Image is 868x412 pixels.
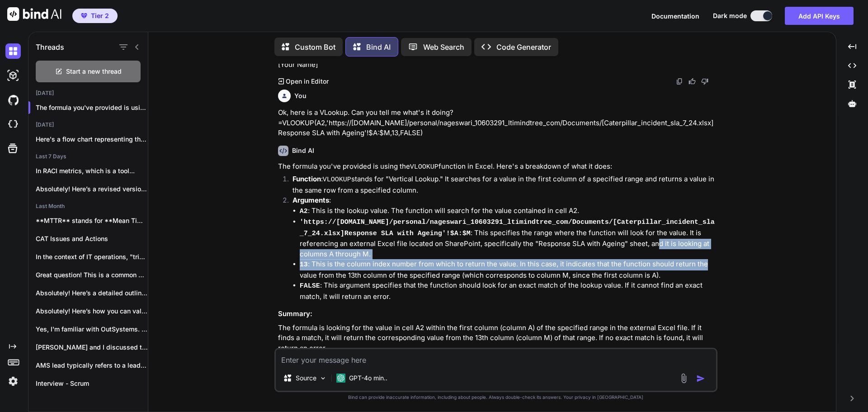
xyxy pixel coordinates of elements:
[36,361,148,370] p: AMS lead typically refers to a leadership...
[696,374,705,383] img: icon
[81,13,87,19] img: premium
[5,117,21,132] img: cloudideIcon
[278,309,716,319] h3: Summary:
[294,91,307,100] h6: You
[292,174,716,195] p: : stands for "Vertical Lookup." It searches for a value in the first column of a specified range ...
[292,146,314,155] h6: Bind AI
[36,42,64,52] h1: Threads
[36,379,148,388] p: Interview - Scrum
[36,166,148,175] p: In RACI metrics, which is a tool...
[28,153,148,160] h2: Last 7 Days
[286,77,329,86] p: Open in Editor
[278,161,716,173] p: The formula you've provided is using the function in Excel. Here's a breakdown of what it does:
[689,78,696,85] img: like
[36,185,148,194] p: Absolutely! Here’s a revised version of your...
[72,9,118,23] button: premiumTier 2
[36,307,148,316] p: Absolutely! Here’s how you can validate the...
[300,206,716,217] li: : This is the lookup value. The function will search for the value contained in cell A2.
[36,252,148,261] p: In the context of IT operations, "triaging"...
[28,90,148,97] h2: [DATE]
[676,78,683,85] img: copy
[5,92,21,108] img: githubDark
[651,12,699,20] span: Documentation
[423,42,464,52] p: Web Search
[300,217,716,259] li: : This specifies the range where the function will look for the value. It is referencing an exter...
[36,325,148,334] p: Yes, I'm familiar with OutSystems. It's a...
[713,11,747,20] span: Dark mode
[278,323,716,354] p: The formula is looking for the value in cell A2 within the first column (column A) of the specifi...
[28,121,148,128] h2: [DATE]
[295,42,335,52] p: Custom Bot
[36,270,148,279] p: Great question! This is a common point...
[366,42,391,52] p: Bind AI
[36,216,148,225] p: **MTTR** stands for **Mean Time To Repair**...
[701,78,708,85] img: dislike
[36,343,148,352] p: [PERSON_NAME] and I discussed this position last...
[300,282,320,290] code: FALSE
[5,43,21,59] img: darkChat
[91,11,109,20] span: Tier 2
[300,261,308,269] code: 13
[36,234,148,243] p: CAT Issues and Actions
[300,218,715,237] code: 'https://[DOMAIN_NAME]/personal/nageswari_10603291_ltimindtree_com/Documents/[Caterpillar_inciden...
[274,394,717,401] p: Bind can provide inaccurate information, including about people. Always double-check its answers....
[292,196,329,204] strong: Arguments
[300,280,716,302] li: : This argument specifies that the function should look for an exact match of the lookup value. I...
[292,175,321,183] strong: Function
[28,203,148,210] h2: Last Month
[410,163,439,171] code: VLOOKUP
[36,103,148,112] p: The formula you've provided is using the...
[7,7,61,21] img: Bind AI
[278,108,716,138] p: Ok, here is a VLookup. Can you tell me what's it doing? =VLOOKUP(A2,'https://[DOMAIN_NAME]/person...
[496,42,551,52] p: Code Generator
[785,7,854,25] button: Add API Keys
[36,135,148,144] p: Here's a flow chart representing the System...
[336,374,345,383] img: GPT-4o mini
[679,373,689,384] img: attachment
[300,208,308,215] code: A2
[300,259,716,280] li: : This is the column index number from which to return the value. In this case, it indicates that...
[323,176,351,184] code: VLOOKUP
[319,374,327,382] img: Pick Models
[349,374,387,383] p: GPT-4o min..
[36,289,148,298] p: Absolutely! Here’s a detailed outline for your...
[5,374,21,389] img: settings
[5,68,21,83] img: darkAi-studio
[66,67,122,76] span: Start a new thread
[292,195,716,206] p: :
[651,11,699,21] button: Documentation
[296,374,316,383] p: Source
